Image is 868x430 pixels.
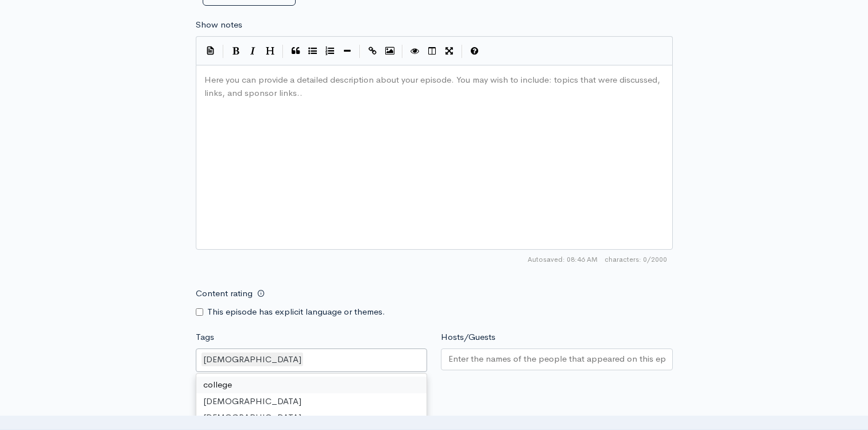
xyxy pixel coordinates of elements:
i: | [223,45,224,58]
label: Tags [196,331,214,344]
span: 0/2000 [604,254,667,265]
i: | [282,45,284,58]
i: | [462,45,463,58]
button: Heading [262,42,279,60]
button: Create Link [364,42,381,60]
div: [DEMOGRAPHIC_DATA] [201,352,303,367]
i: | [359,45,361,58]
button: Markdown Guide [466,42,483,60]
span: Autosaved: 08:46 AM [528,254,598,265]
label: Hosts/Guests [441,331,495,344]
button: Insert Show Notes Template [202,42,219,59]
button: Numbered List [321,42,339,60]
button: Italic [245,42,262,60]
i: | [402,45,403,58]
input: Enter the names of the people that appeared on this episode [448,352,665,366]
button: Generic List [304,42,321,60]
label: Show notes [196,18,242,32]
button: Insert Horizontal Line [339,42,356,60]
button: Toggle Side by Side [424,42,441,60]
div: [DEMOGRAPHIC_DATA] [196,409,427,426]
button: Bold [227,42,245,60]
div: college [196,377,427,393]
button: Quote [287,42,304,60]
label: Content rating [196,282,253,305]
label: This episode has explicit language or themes. [207,305,385,319]
button: Insert Image [381,42,398,60]
div: [DEMOGRAPHIC_DATA] [196,393,427,410]
button: Toggle Preview [406,42,424,60]
button: Toggle Fullscreen [441,42,458,60]
small: If no artwork is selected your default podcast artwork will be used [196,403,673,414]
